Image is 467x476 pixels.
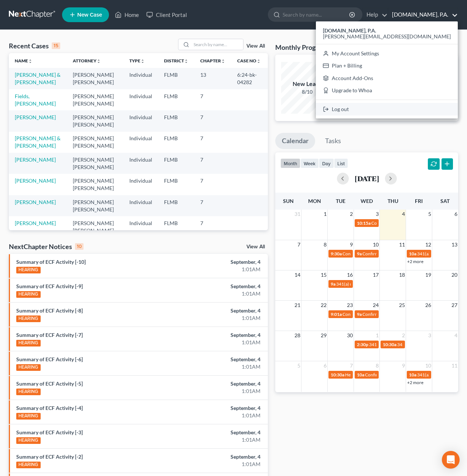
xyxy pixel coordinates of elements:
a: Summary of ECF Activity [-8] [16,307,83,314]
a: Upgrade to Whoa [316,84,458,97]
span: 10:30a [383,342,396,347]
td: 7 [194,195,231,216]
td: FLMB [158,153,194,174]
td: 13 [194,68,231,89]
span: Wed [361,198,373,204]
div: 1:01AM [184,363,260,370]
a: [PERSON_NAME] [15,114,56,120]
td: 7 [194,153,231,174]
span: 8 [375,361,379,370]
div: September, 4 [184,453,260,461]
span: 22 [320,301,327,310]
span: 9:01a [331,311,342,317]
div: 1:01AM [184,461,260,468]
a: Summary of ECF Activity [-3] [16,429,83,435]
div: 1:01AM [184,412,260,419]
a: Summary of ECF Activity [-9] [16,283,83,289]
span: 23 [346,301,354,310]
a: Chapterunfold_more [200,58,225,63]
a: Attorneyunfold_more [73,58,101,63]
a: Summary of ECF Activity [-5] [16,380,83,387]
a: [PERSON_NAME] [15,199,56,205]
div: HEARING [16,291,41,298]
a: Plan + Billing [316,59,458,72]
div: HEARING [16,389,41,395]
span: 11 [398,240,406,249]
span: 7 [349,361,354,370]
td: Individual [123,110,158,131]
div: September, 4 [184,380,260,387]
i: unfold_more [140,59,145,63]
span: 30 [346,331,354,340]
h2: [DATE] [355,175,379,182]
span: 17 [372,270,379,279]
td: FLMB [158,110,194,131]
a: Home [111,8,143,21]
div: 1:01AM [184,436,260,444]
td: Individual [123,89,158,110]
span: 10a [409,251,416,256]
span: 14 [294,270,301,279]
span: 5 [297,361,301,370]
td: Individual [123,195,158,216]
button: list [334,158,348,168]
span: 18 [398,270,406,279]
a: View All [246,244,265,249]
span: 16 [346,270,354,279]
span: 9a [357,251,362,256]
td: Individual [123,216,158,237]
span: 341(a) meeting [417,372,446,377]
span: 15 [320,270,327,279]
span: 11 [451,361,458,370]
div: HEARING [16,340,41,346]
a: Help [363,8,388,21]
a: Summary of ECF Activity [-6] [16,356,83,362]
i: unfold_more [96,59,101,63]
td: [PERSON_NAME] [PERSON_NAME] [67,195,123,216]
span: 13 [451,240,458,249]
button: day [319,158,334,168]
div: HEARING [16,364,41,371]
div: 8/10 [281,88,333,96]
td: 7 [194,110,231,131]
td: 7 [194,174,231,195]
div: [DOMAIN_NAME], P.A. [316,21,458,118]
div: 10 [75,243,83,250]
div: NextChapter Notices [9,242,83,251]
span: Thu [388,198,398,204]
span: 21 [294,301,301,310]
span: 4 [401,210,406,218]
span: 10:15a [357,220,371,226]
span: 24 [372,301,379,310]
span: 3 [375,210,379,218]
span: 31 [294,210,301,218]
td: [PERSON_NAME] [PERSON_NAME] [67,132,123,153]
a: My Account Settings [316,47,458,60]
a: [DOMAIN_NAME], P.A. [388,8,458,21]
div: New Leads [281,80,333,88]
td: FLMB [158,89,194,110]
span: 25 [398,301,406,310]
span: 9a [357,311,362,317]
a: View All [246,44,265,49]
span: 29 [320,331,327,340]
span: 341(a) meeting [336,281,365,287]
span: 9a [331,281,335,287]
i: unfold_more [28,59,33,63]
span: 20 [451,270,458,279]
div: 15 [52,42,60,49]
td: [PERSON_NAME] [PERSON_NAME] [67,110,123,131]
span: 19 [425,270,432,279]
div: HEARING [16,437,41,444]
span: 2 [401,331,406,340]
td: FLMB [158,174,194,195]
i: unfold_more [184,59,188,63]
div: HEARING [16,267,41,273]
a: [PERSON_NAME] & [PERSON_NAME] [15,72,61,85]
span: 341(a) meeting [369,342,398,347]
button: month [280,158,300,168]
div: September, 4 [184,404,260,412]
div: HEARING [16,315,41,322]
span: Mon [308,198,321,204]
td: Individual [123,174,158,195]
